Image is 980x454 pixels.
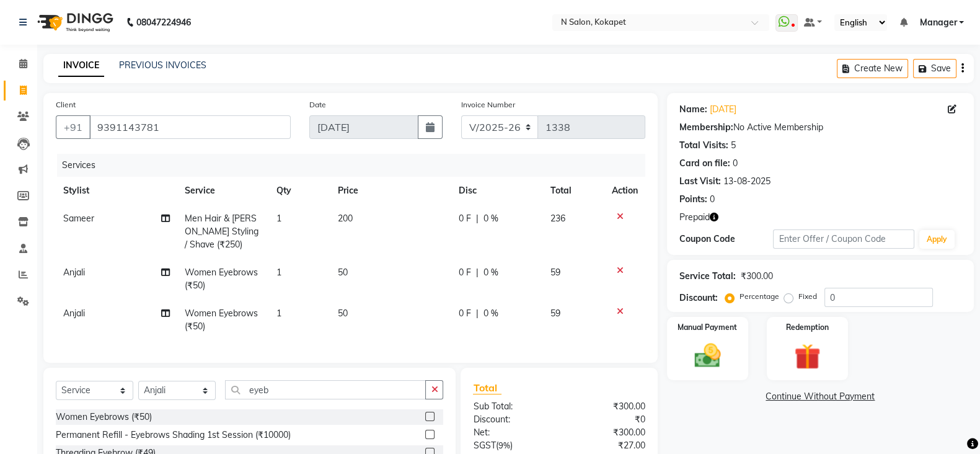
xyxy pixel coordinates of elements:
[483,307,498,320] span: 0 %
[679,139,728,152] div: Total Visits:
[476,212,479,225] span: |
[32,5,117,40] img: logo
[731,139,736,152] div: 5
[476,307,479,320] span: |
[679,103,707,116] div: Name:
[461,99,515,110] label: Invoice Number
[679,292,718,305] div: Discount:
[559,426,655,439] div: ₹300.00
[63,213,94,224] span: Sameer
[710,103,736,116] a: [DATE]
[276,213,281,224] span: 1
[550,267,560,278] span: 59
[773,229,914,249] input: Enter Offer / Coupon Code
[185,213,258,250] span: Men Hair & [PERSON_NAME] Styling / Shave (₹250)
[786,322,829,333] label: Redemption
[185,308,258,332] span: Women Eyebrows (₹50)
[276,267,281,278] span: 1
[550,308,560,319] span: 59
[56,99,76,110] label: Client
[543,177,604,205] th: Total
[89,115,291,139] input: Search by Name/Mobile/Email/Code
[464,439,559,452] div: ( )
[679,211,710,224] span: Prepaid
[464,413,559,426] div: Discount:
[498,440,510,450] span: 9%
[679,270,736,283] div: Service Total:
[459,266,471,279] span: 0 F
[57,154,655,177] div: Services
[837,59,908,78] button: Create New
[309,99,326,110] label: Date
[63,308,85,319] span: Anjali
[225,380,426,399] input: Search or Scan
[330,177,452,205] th: Price
[269,177,330,205] th: Qty
[459,212,471,225] span: 0 F
[338,213,353,224] span: 200
[185,267,258,291] span: Women Eyebrows (₹50)
[919,16,956,29] span: Manager
[679,175,721,188] div: Last Visit:
[723,175,770,188] div: 13-08-2025
[686,340,728,371] img: _cash.svg
[679,193,707,206] div: Points:
[177,177,269,205] th: Service
[483,266,498,279] span: 0 %
[473,440,495,451] span: SGST
[913,59,956,78] button: Save
[679,157,730,170] div: Card on file:
[338,308,348,319] span: 50
[710,193,715,206] div: 0
[604,177,645,205] th: Action
[739,291,779,302] label: Percentage
[56,429,291,442] div: Permanent Refill - Eyebrows Shading 1st Session (₹10000)
[919,230,955,249] button: Apply
[559,400,655,413] div: ₹300.00
[559,413,655,426] div: ₹0
[56,115,90,139] button: +91
[550,213,565,224] span: 236
[276,308,281,319] span: 1
[56,411,152,424] div: Women Eyebrows (₹50)
[56,177,177,205] th: Stylist
[476,266,479,279] span: |
[136,5,191,40] b: 08047224946
[483,212,498,225] span: 0 %
[559,439,655,452] div: ₹27.00
[733,157,738,170] div: 0
[338,267,348,278] span: 50
[464,426,559,439] div: Net:
[459,307,471,320] span: 0 F
[58,55,104,77] a: INVOICE
[679,121,733,134] div: Membership:
[679,233,774,246] div: Coupon Code
[679,121,961,134] div: No Active Membership
[678,322,737,333] label: Manual Payment
[119,60,206,71] a: PREVIOUS INVOICES
[63,267,85,278] span: Anjali
[798,291,817,302] label: Fixed
[473,381,501,394] span: Total
[786,340,828,373] img: _gift.svg
[669,390,971,403] a: Continue Without Payment
[741,270,773,283] div: ₹300.00
[464,400,559,413] div: Sub Total:
[451,177,542,205] th: Disc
